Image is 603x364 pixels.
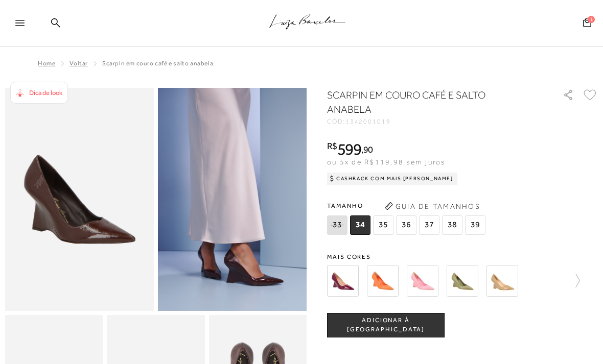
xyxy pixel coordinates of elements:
h1: SCARPIN EM COURO CAFÉ E SALTO ANABELA [327,88,519,116]
span: ADICIONAR À [GEOGRAPHIC_DATA] [328,316,444,334]
span: Mais cores [327,254,598,260]
span: 35 [373,215,393,235]
span: 36 [396,215,416,235]
span: 1342001019 [345,118,391,125]
span: 38 [442,215,462,235]
span: Tamanho [327,198,488,213]
a: Home [38,60,55,67]
img: image [5,88,154,311]
div: Cashback com Mais [PERSON_NAME] [327,173,457,185]
i: R$ [327,141,337,151]
img: SCARPIN ANABELA EM COURO VERNIZ MARSALA [327,265,359,297]
img: SCARPIN ANABELA EM COURO LARANJA SUNSET [367,265,399,297]
a: Voltar [69,60,88,67]
img: image [158,88,307,311]
img: SCARPIN ANABELA EM COURO VERDE OLIVA [447,265,478,297]
div: CÓD: [327,118,531,125]
button: Guia de Tamanhos [381,198,483,214]
span: Dica de look [29,89,62,96]
img: SCARPIN ANABELA EM COURO ROSA CEREJEIRA [407,265,438,297]
span: 1 [588,16,595,23]
i: , [361,145,373,154]
span: 39 [465,215,485,235]
span: 90 [363,144,373,155]
button: 1 [580,17,594,31]
button: ADICIONAR À [GEOGRAPHIC_DATA] [327,313,445,337]
span: 34 [350,215,370,235]
span: 33 [327,215,347,235]
span: 599 [337,140,361,158]
span: ou 5x de R$119,98 sem juros [327,158,445,166]
span: SCARPIN EM COURO CAFÉ E SALTO ANABELA [102,60,213,67]
img: SCARPIN ANABELA EM COURO VERNIZ BEGE ARGILA [486,265,518,297]
span: 37 [419,215,439,235]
